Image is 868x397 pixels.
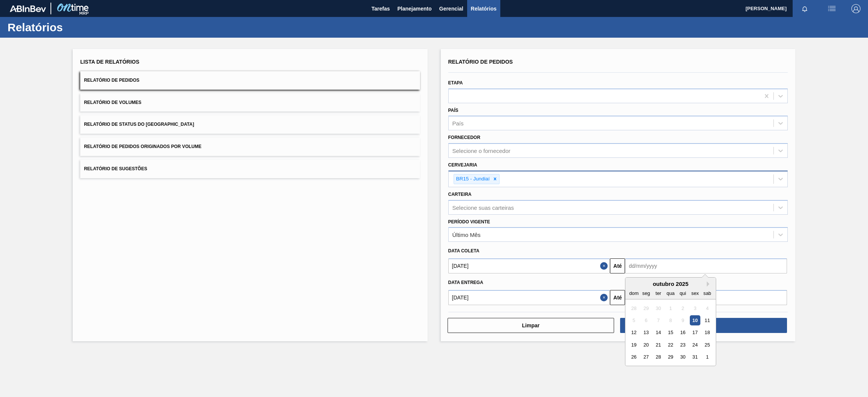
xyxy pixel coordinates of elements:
img: userActions [827,4,836,13]
div: dom [629,288,639,298]
span: Tarefas [371,4,390,13]
button: Relatório de Status do [GEOGRAPHIC_DATA] [80,115,420,134]
div: Choose quinta-feira, 30 de outubro de 2025 [678,352,688,362]
div: Not available quinta-feira, 2 de outubro de 2025 [678,303,688,313]
div: Choose sábado, 1 de novembro de 2025 [702,352,712,362]
div: Choose segunda-feira, 20 de outubro de 2025 [641,340,651,350]
div: ter [653,288,663,298]
div: Not available sexta-feira, 3 de outubro de 2025 [690,303,700,313]
button: Relatório de Sugestões [80,160,420,178]
div: Choose sexta-feira, 10 de outubro de 2025 [690,315,700,325]
div: Choose domingo, 19 de outubro de 2025 [629,340,639,350]
button: Até [610,290,625,305]
div: Choose quinta-feira, 16 de outubro de 2025 [678,328,688,338]
button: Download [620,318,787,333]
label: País [448,108,458,113]
img: TNhmsLtSVTkK8tSr43FrP2fwEKptu5GPRR3wAAAABJRU5ErkJggg== [10,5,46,12]
div: Not available domingo, 5 de outubro de 2025 [629,315,639,325]
div: Not available quarta-feira, 8 de outubro de 2025 [666,315,676,325]
span: Relatório de Pedidos Originados por Volume [84,144,202,149]
button: Next Month [707,281,712,287]
div: Not available terça-feira, 30 de setembro de 2025 [653,303,663,313]
div: qua [666,288,676,298]
div: Último Mês [452,232,481,238]
button: Limpar [448,318,614,333]
span: Relatório de Pedidos [448,59,513,65]
div: Not available sábado, 4 de outubro de 2025 [702,303,712,313]
label: Carteira [448,192,472,197]
div: BR15 - Jundiaí [454,174,491,184]
div: Choose sábado, 18 de outubro de 2025 [702,328,712,338]
button: Notificações [793,3,817,14]
button: Até [610,258,625,273]
span: Relatório de Volumes [84,100,141,105]
span: Lista de Relatórios [80,59,139,65]
input: dd/mm/yyyy [448,258,610,273]
span: Relatórios [471,4,497,13]
div: Not available segunda-feira, 29 de setembro de 2025 [641,303,651,313]
div: País [452,120,464,127]
div: Not available quarta-feira, 1 de outubro de 2025 [666,303,676,313]
div: month 2025-10 [628,302,714,363]
div: Not available quinta-feira, 9 de outubro de 2025 [678,315,688,325]
div: Choose sexta-feira, 31 de outubro de 2025 [690,352,700,362]
div: Not available domingo, 28 de setembro de 2025 [629,303,639,313]
span: Relatório de Status do [GEOGRAPHIC_DATA] [84,122,194,127]
div: Choose segunda-feira, 13 de outubro de 2025 [641,328,651,338]
div: Choose quarta-feira, 15 de outubro de 2025 [666,328,676,338]
img: Logout [851,4,860,13]
div: Choose terça-feira, 14 de outubro de 2025 [653,328,663,338]
div: sex [690,288,700,298]
label: Período Vigente [448,219,490,224]
div: Choose sábado, 11 de outubro de 2025 [702,315,712,325]
div: Choose sábado, 25 de outubro de 2025 [702,340,712,350]
button: Close [600,258,610,273]
button: Close [600,290,610,305]
div: Choose sexta-feira, 24 de outubro de 2025 [690,340,700,350]
div: Choose domingo, 12 de outubro de 2025 [629,328,639,338]
div: seg [641,288,651,298]
div: Choose terça-feira, 21 de outubro de 2025 [653,340,663,350]
span: Data Entrega [448,280,483,285]
div: Not available segunda-feira, 6 de outubro de 2025 [641,315,651,325]
div: Choose sexta-feira, 17 de outubro de 2025 [690,328,700,338]
label: Cervejaria [448,162,477,168]
span: Relatório de Sugestões [84,166,147,171]
button: Relatório de Volumes [80,93,420,112]
div: Choose quarta-feira, 22 de outubro de 2025 [666,340,676,350]
div: qui [678,288,688,298]
input: dd/mm/yyyy [625,258,787,273]
div: Choose quarta-feira, 29 de outubro de 2025 [666,352,676,362]
button: Relatório de Pedidos Originados por Volume [80,137,420,156]
div: Choose domingo, 26 de outubro de 2025 [629,352,639,362]
span: Planejamento [397,4,432,13]
div: Selecione suas carteiras [452,204,514,211]
label: Fornecedor [448,135,480,140]
div: Choose terça-feira, 28 de outubro de 2025 [653,352,663,362]
span: Gerencial [439,4,463,13]
span: Relatório de Pedidos [84,78,139,83]
label: Etapa [448,80,463,86]
button: Relatório de Pedidos [80,71,420,90]
div: Not available terça-feira, 7 de outubro de 2025 [653,315,663,325]
div: Choose quinta-feira, 23 de outubro de 2025 [678,340,688,350]
div: outubro 2025 [625,281,716,287]
input: dd/mm/yyyy [448,290,610,305]
h1: Relatórios [8,23,141,32]
div: Selecione o fornecedor [452,148,510,154]
div: Choose segunda-feira, 27 de outubro de 2025 [641,352,651,362]
span: Data coleta [448,248,480,253]
div: sab [702,288,712,298]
